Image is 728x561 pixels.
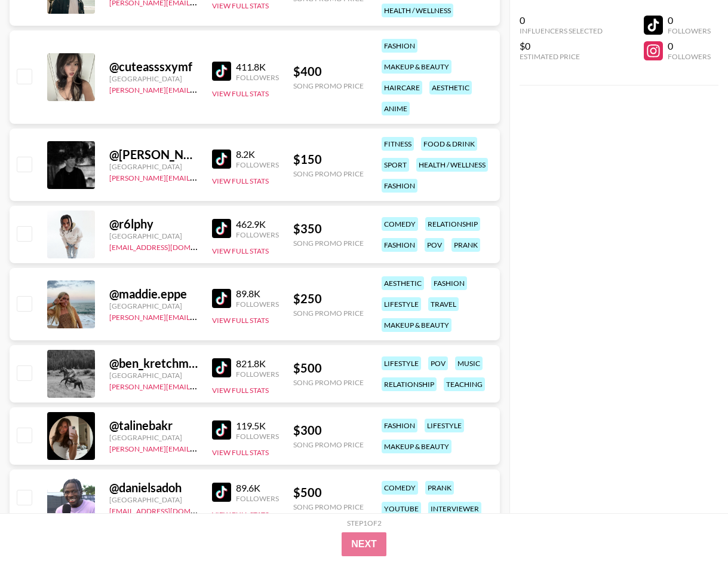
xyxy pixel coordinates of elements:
[109,74,198,83] div: [GEOGRAPHIC_DATA]
[668,52,711,61] div: Followers
[293,485,364,500] div: $ 500
[236,494,279,503] div: Followers
[382,60,451,74] div: makeup & beauty
[444,377,485,391] div: teaching
[212,62,231,81] img: TikTok
[382,318,451,332] div: makeup & beauty
[520,26,603,35] div: Influencers Selected
[382,102,410,115] div: anime
[109,217,198,231] div: @ r6lphy
[520,14,603,26] div: 0
[109,495,198,504] div: [GEOGRAPHIC_DATA]
[416,158,488,172] div: health / wellness
[347,519,382,528] div: Step 1 of 2
[212,289,231,308] img: TikTok
[455,356,483,370] div: music
[668,40,711,52] div: 0
[382,481,418,495] div: comedy
[293,423,364,438] div: $ 300
[212,510,269,519] button: View Full Stats
[382,217,418,231] div: comedy
[382,440,451,453] div: makeup & beauty
[236,73,279,82] div: Followers
[212,420,231,440] img: TikTok
[425,481,454,495] div: prank
[212,176,269,185] button: View Full Stats
[293,169,364,178] div: Song Promo Price
[382,158,409,172] div: sport
[668,26,711,35] div: Followers
[382,179,417,193] div: fashion
[382,39,417,53] div: fashion
[382,297,421,311] div: lifestyle
[382,377,437,391] div: relationship
[109,83,286,94] a: [PERSON_NAME][EMAIL_ADDRESS][DOMAIN_NAME]
[293,378,364,387] div: Song Promo Price
[109,504,229,516] a: [EMAIL_ADDRESS][DOMAIN_NAME]
[382,419,417,432] div: fashion
[429,81,472,94] div: aesthetic
[109,59,198,74] div: @ cuteasssxymf
[109,480,198,495] div: @ danielsadoh
[342,532,386,556] button: Next
[668,501,714,547] iframe: Drift Widget Chat Controller
[236,300,279,309] div: Followers
[236,358,279,370] div: 821.8K
[293,291,364,306] div: $ 250
[212,483,231,502] img: TikTok
[109,356,198,371] div: @ ben_kretchman
[293,361,364,376] div: $ 500
[425,238,444,252] div: pov
[520,40,603,52] div: $0
[109,147,198,162] div: @ [PERSON_NAME].jovenin
[382,81,422,94] div: haircare
[212,448,269,457] button: View Full Stats
[293,502,364,511] div: Song Promo Price
[293,239,364,248] div: Song Promo Price
[109,442,343,453] a: [PERSON_NAME][EMAIL_ADDRESS][PERSON_NAME][DOMAIN_NAME]
[236,288,279,300] div: 89.8K
[109,162,198,171] div: [GEOGRAPHIC_DATA]
[382,238,417,252] div: fashion
[109,371,198,380] div: [GEOGRAPHIC_DATA]
[212,89,269,98] button: View Full Stats
[382,137,414,151] div: fitness
[109,171,286,182] a: [PERSON_NAME][EMAIL_ADDRESS][DOMAIN_NAME]
[212,316,269,325] button: View Full Stats
[236,160,279,169] div: Followers
[668,14,711,26] div: 0
[293,64,364,79] div: $ 400
[382,4,453,17] div: health / wellness
[293,152,364,167] div: $ 150
[236,230,279,239] div: Followers
[212,358,231,377] img: TikTok
[236,420,279,432] div: 119.5K
[109,231,198,240] div: [GEOGRAPHIC_DATA]
[382,276,424,290] div: aesthetic
[236,218,279,230] div: 462.9K
[109,433,198,442] div: [GEOGRAPHIC_DATA]
[293,221,364,236] div: $ 350
[109,418,198,433] div: @ talinebakr
[212,386,269,395] button: View Full Stats
[431,276,467,290] div: fashion
[212,1,269,10] button: View Full Stats
[520,52,603,61] div: Estimated Price
[451,238,480,252] div: prank
[293,309,364,318] div: Song Promo Price
[109,301,198,310] div: [GEOGRAPHIC_DATA]
[428,297,459,311] div: travel
[293,440,364,449] div: Song Promo Price
[212,246,269,255] button: View Full Stats
[425,419,464,432] div: lifestyle
[236,370,279,379] div: Followers
[421,137,477,151] div: food & drink
[428,502,481,516] div: interviewer
[212,150,231,169] img: TikTok
[109,380,286,391] a: [PERSON_NAME][EMAIL_ADDRESS][DOMAIN_NAME]
[109,310,286,322] a: [PERSON_NAME][EMAIL_ADDRESS][DOMAIN_NAME]
[109,240,229,252] a: [EMAIL_ADDRESS][DOMAIN_NAME]
[425,217,480,231] div: relationship
[382,502,421,516] div: youtube
[212,219,231,238] img: TikTok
